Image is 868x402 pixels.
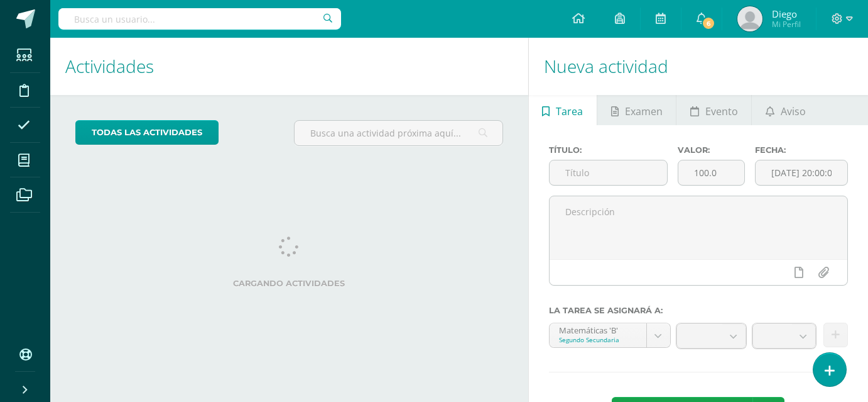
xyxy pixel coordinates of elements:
[676,95,751,125] a: Evento
[755,145,848,155] label: Fecha:
[678,145,745,155] label: Valor:
[550,323,670,347] a: Matemáticas 'B'Segundo Secundaria
[65,38,513,95] h1: Actividades
[752,95,819,125] a: Aviso
[544,38,853,95] h1: Nueva actividad
[625,96,663,126] span: Examen
[556,96,583,126] span: Tarea
[529,95,597,125] a: Tarea
[772,8,801,20] span: Diego
[756,160,847,185] input: Fecha de entrega
[75,120,219,145] a: todas las Actividades
[549,306,848,315] label: La tarea se asignará a:
[781,96,806,126] span: Aviso
[597,95,676,125] a: Examen
[295,121,502,145] input: Busca una actividad próxima aquí...
[678,160,744,185] input: Puntos máximos
[737,6,762,31] img: e1ecaa63abbcd92f15e98e258f47b918.png
[549,145,668,155] label: Título:
[705,96,738,126] span: Evento
[702,16,715,30] span: 6
[75,279,503,288] label: Cargando actividades
[550,160,667,185] input: Título
[58,8,341,30] input: Busca un usuario...
[559,323,637,335] div: Matemáticas 'B'
[772,19,801,30] span: Mi Perfil
[559,335,637,344] div: Segundo Secundaria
